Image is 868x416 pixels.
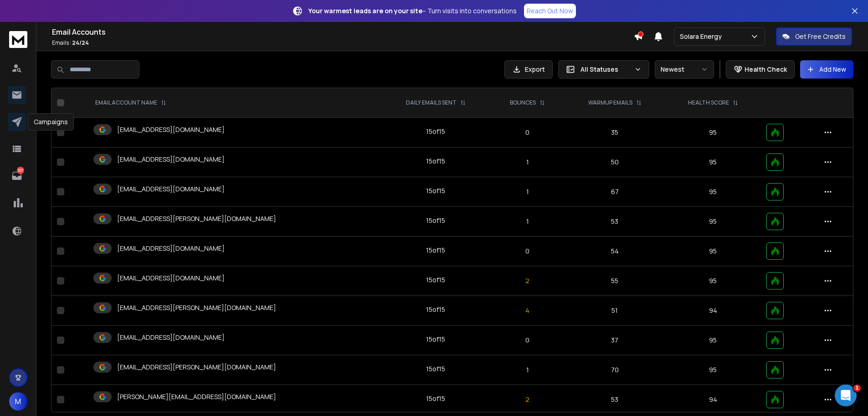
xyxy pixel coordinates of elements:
td: 54 [565,237,665,266]
td: 95 [665,326,761,355]
p: 107 [17,167,24,174]
p: [EMAIL_ADDRESS][DOMAIN_NAME] [117,125,225,134]
strong: Your warmest leads are on your site [308,6,422,15]
img: logo [9,31,27,48]
p: 2 [496,276,559,285]
p: All Statuses [580,65,631,74]
div: 15 of 15 [426,246,445,255]
p: 1 [496,158,559,167]
p: [PERSON_NAME][EMAIL_ADDRESS][DOMAIN_NAME] [117,392,276,401]
p: [EMAIL_ADDRESS][DOMAIN_NAME] [117,184,225,194]
td: 67 [565,177,665,207]
p: Get Free Credits [795,32,846,41]
p: HEALTH SCORE [688,99,729,106]
button: M [9,392,27,411]
p: 2 [496,395,559,404]
td: 50 [565,147,665,177]
td: 35 [565,118,665,147]
td: 55 [565,266,665,296]
td: 70 [565,355,665,385]
p: Emails : [52,39,634,47]
div: 15 of 15 [426,335,445,344]
td: 95 [665,266,761,296]
td: 51 [565,296,665,326]
p: 1 [496,187,559,196]
p: 0 [496,336,559,345]
div: 15 of 15 [426,127,445,136]
p: [EMAIL_ADDRESS][DOMAIN_NAME] [117,155,225,164]
button: Newest [655,60,714,79]
p: WARMUP EMAILS [588,99,632,106]
p: [EMAIL_ADDRESS][DOMAIN_NAME] [117,244,225,253]
td: 95 [665,237,761,266]
td: 95 [665,177,761,207]
div: 15 of 15 [426,305,445,314]
td: 95 [665,147,761,177]
p: Solara Energy [680,32,725,41]
td: 53 [565,207,665,237]
span: 1 [853,384,861,392]
p: Reach Out Now [527,6,573,16]
iframe: Intercom live chat [835,384,857,406]
td: 95 [665,355,761,385]
td: 37 [565,326,665,355]
div: Campaigns [28,113,74,131]
p: 0 [496,247,559,256]
td: 95 [665,207,761,237]
p: [EMAIL_ADDRESS][DOMAIN_NAME] [117,274,225,283]
h1: Email Accounts [52,26,634,37]
p: 1 [496,365,559,374]
button: Get Free Credits [776,27,852,46]
td: 95 [665,118,761,147]
button: Export [504,60,553,79]
div: 15 of 15 [426,275,445,284]
p: [EMAIL_ADDRESS][DOMAIN_NAME] [117,333,225,342]
p: 1 [496,217,559,226]
div: 15 of 15 [426,157,445,166]
p: 4 [496,306,559,315]
td: 53 [565,385,665,415]
div: 15 of 15 [426,216,445,225]
td: 94 [665,296,761,326]
div: 15 of 15 [426,364,445,374]
a: Reach Out Now [524,4,576,18]
p: [EMAIL_ADDRESS][PERSON_NAME][DOMAIN_NAME] [117,363,276,372]
div: 15 of 15 [426,394,445,403]
p: DAILY EMAILS SENT [406,99,457,106]
p: [EMAIL_ADDRESS][PERSON_NAME][DOMAIN_NAME] [117,303,276,312]
div: 15 of 15 [426,186,445,195]
p: [EMAIL_ADDRESS][PERSON_NAME][DOMAIN_NAME] [117,214,276,223]
p: BOUNCES [510,99,536,106]
span: 24 / 24 [72,39,89,47]
a: 107 [8,167,26,185]
p: 0 [496,128,559,137]
p: – Turn visits into conversations [308,6,517,16]
button: Health Check [726,60,795,79]
button: Add New [800,60,853,79]
div: EMAIL ACCOUNT NAME [95,99,166,106]
p: Health Check [745,65,787,74]
td: 94 [665,385,761,415]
